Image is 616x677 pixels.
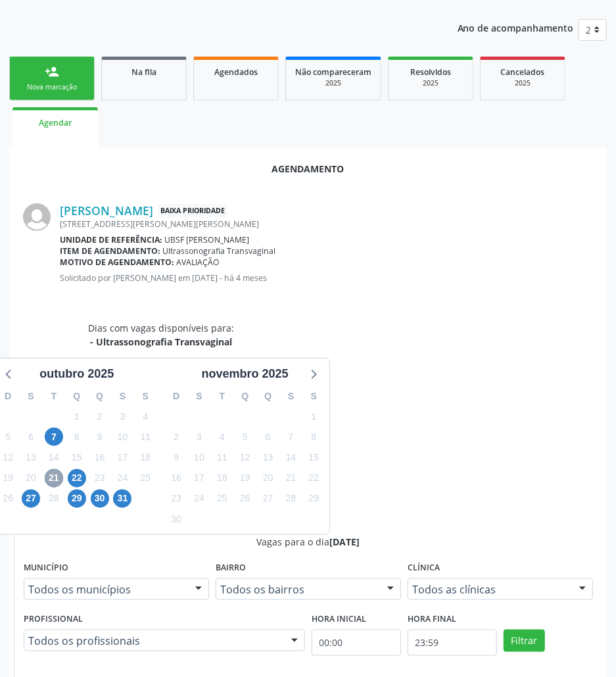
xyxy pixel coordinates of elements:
[19,82,85,92] div: Nova marcação
[295,78,371,88] div: 2025
[304,469,323,488] span: sábado, 22 de novembro de 2025
[34,365,119,383] div: outubro 2025
[88,386,111,407] div: Q
[22,489,40,508] span: segunda-feira, 27 de outubro de 2025
[113,407,131,426] span: sexta-feira, 3 de outubro de 2025
[177,257,220,268] span: AVALIAÇÃO
[131,66,156,78] span: Na fila
[136,428,154,446] span: sábado, 11 de outubro de 2025
[504,630,545,652] button: Filtrar
[136,469,154,488] span: sábado, 25 de outubro de 2025
[60,272,593,284] p: Solicitado por [PERSON_NAME] em [DATE] - há 4 meses
[113,489,131,508] span: sexta-feira, 31 de outubro de 2025
[398,78,463,88] div: 2025
[167,449,185,467] span: domingo, 9 de novembro de 2025
[60,257,174,268] b: Motivo de agendamento:
[68,407,86,426] span: quarta-feira, 1 de outubro de 2025
[20,386,43,407] div: S
[304,407,323,426] span: sábado, 1 de novembro de 2025
[214,66,258,78] span: Agendados
[458,19,574,36] p: Ano de acompanhamento
[22,449,40,467] span: segunda-feira, 13 de outubro de 2025
[60,234,162,245] b: Unidade de referência:
[281,428,300,446] span: sexta-feira, 7 de novembro de 2025
[91,428,109,446] span: quinta-feira, 9 de outubro de 2025
[60,203,153,218] a: [PERSON_NAME]
[190,489,208,508] span: segunda-feira, 24 de novembro de 2025
[281,489,300,508] span: sexta-feira, 28 de novembro de 2025
[158,204,227,218] span: Baixa Prioridade
[259,469,277,488] span: quinta-feira, 20 de novembro de 2025
[45,428,63,446] span: terça-feira, 7 de outubro de 2025
[213,428,231,446] span: terça-feira, 4 de novembro de 2025
[213,489,231,508] span: terça-feira, 25 de novembro de 2025
[28,634,278,647] span: Todos os profissionais
[165,386,188,407] div: D
[501,66,545,78] span: Cancelados
[60,218,593,230] div: [STREET_ADDRESS][PERSON_NAME][PERSON_NAME]
[42,386,65,407] div: T
[190,428,208,446] span: segunda-feira, 3 de novembro de 2025
[45,449,63,467] span: terça-feira, 14 de outubro de 2025
[236,428,254,446] span: quarta-feira, 5 de novembro de 2025
[167,428,185,446] span: domingo, 2 de novembro de 2025
[28,583,182,596] span: Todos os municípios
[304,428,323,446] span: sábado, 8 de novembro de 2025
[163,245,276,257] span: Ultrassonografia Transvaginal
[22,469,40,488] span: segunda-feira, 20 de outubro de 2025
[65,386,88,407] div: Q
[91,449,109,467] span: quinta-feira, 16 de outubro de 2025
[113,449,131,467] span: sexta-feira, 17 de outubro de 2025
[23,162,593,176] div: Agendamento
[24,558,68,578] label: Município
[190,449,208,467] span: segunda-feira, 10 de novembro de 2025
[312,609,366,630] label: Hora inicial
[295,66,371,78] span: Não compareceram
[408,558,440,578] label: Clínica
[23,203,51,231] img: img
[45,64,59,79] div: person_add
[259,449,277,467] span: quinta-feira, 13 de novembro de 2025
[134,386,157,407] div: S
[213,449,231,467] span: terça-feira, 11 de novembro de 2025
[216,558,246,578] label: Bairro
[22,428,40,446] span: segunda-feira, 6 de outubro de 2025
[330,536,360,548] span: [DATE]
[167,510,185,528] span: domingo, 30 de novembro de 2025
[281,469,300,488] span: sexta-feira, 21 de novembro de 2025
[236,489,254,508] span: quarta-feira, 26 de novembro de 2025
[281,449,300,467] span: sexta-feira, 14 de novembro de 2025
[136,407,154,426] span: sábado, 4 de outubro de 2025
[24,609,83,630] label: Profissional
[45,469,63,488] span: terça-feira, 21 de outubro de 2025
[39,117,72,128] span: Agendar
[91,407,109,426] span: quinta-feira, 2 de outubro de 2025
[197,365,294,383] div: novembro 2025
[490,78,556,88] div: 2025
[259,489,277,508] span: quinta-feira, 27 de novembro de 2025
[111,386,134,407] div: S
[233,386,256,407] div: Q
[60,245,160,257] b: Item de agendamento:
[279,386,302,407] div: S
[236,469,254,488] span: quarta-feira, 19 de novembro de 2025
[213,469,231,488] span: terça-feira, 18 de novembro de 2025
[188,386,211,407] div: S
[68,489,86,508] span: quarta-feira, 29 de outubro de 2025
[302,386,325,407] div: S
[259,428,277,446] span: quinta-feira, 6 de novembro de 2025
[167,469,185,488] span: domingo, 16 de novembro de 2025
[136,449,154,467] span: sábado, 18 de outubro de 2025
[88,335,234,349] div: - Ultrassonografia Transvaginal
[68,449,86,467] span: quarta-feira, 15 de outubro de 2025
[410,66,451,78] span: Resolvidos
[190,469,208,488] span: segunda-feira, 17 de novembro de 2025
[113,469,131,488] span: sexta-feira, 24 de outubro de 2025
[256,386,279,407] div: Q
[68,469,86,488] span: quarta-feira, 22 de outubro de 2025
[304,449,323,467] span: sábado, 15 de novembro de 2025
[408,630,497,656] input: Selecione o horário
[412,583,566,596] span: Todos as clínicas
[304,489,323,508] span: sábado, 29 de novembro de 2025
[312,630,401,656] input: Selecione o horário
